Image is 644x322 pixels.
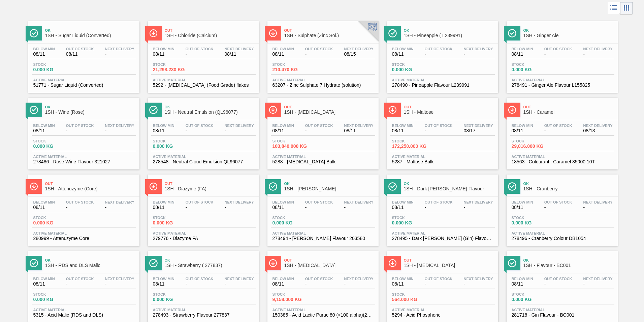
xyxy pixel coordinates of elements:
[344,281,374,287] span: -
[464,47,493,51] span: Next Delivery
[425,205,453,210] span: -
[272,292,320,296] span: Stock
[544,47,572,51] span: Out Of Stock
[392,220,439,225] span: 0.000 KG
[262,16,382,93] a: ÍconeOut1SH - Sulphate (Zinc Sol.)Below Min08/11Out Of Stock-Next Delivery08/15Stock210.470 KGAct...
[344,124,374,128] span: Next Delivery
[512,200,533,204] span: Below Min
[425,277,453,281] span: Out Of Stock
[30,106,38,114] img: Ícone
[344,205,374,210] span: -
[153,144,200,149] span: 0.000 KG
[153,308,254,312] span: Active Material
[502,93,621,169] a: ÍconeOut1SH - CaramelBelow Min08/11Out Of Stock-Next Delivery08/13Stock29,016.000 KGActive Materi...
[508,29,516,37] img: Ícone
[269,106,277,114] img: Ícone
[45,105,136,109] span: Ok
[225,52,254,57] span: 08/11
[66,47,94,51] span: Out Of Stock
[66,128,94,133] span: -
[105,205,134,210] span: -
[344,52,374,57] span: 08/15
[523,33,614,38] span: 1SH - Ginger Ale
[272,220,320,225] span: 0.000 KG
[544,205,572,210] span: -
[382,16,502,93] a: ÍconeOk1SH - Pineapple ( L239991)Below Min08/11Out Of Stock-Next Delivery-Stock0.000 KGActive Mat...
[33,200,55,204] span: Below Min
[388,182,397,191] img: Ícone
[544,277,572,281] span: Out Of Stock
[33,78,134,82] span: Active Material
[33,236,134,241] span: 280999 - Attenuzyme Core
[392,236,493,241] span: 278495 - Dark Berry (Gin) Flavour 793677
[33,62,80,66] span: Stock
[425,128,453,133] span: -
[269,182,277,191] img: Ícone
[392,139,439,143] span: Stock
[523,28,614,32] span: Ok
[153,83,254,88] span: 5292 - Calcium Chloride (Food Grade) flakes
[30,29,38,37] img: Ícone
[608,2,620,15] div: List Vision
[33,308,134,312] span: Active Material
[225,128,254,133] span: -
[544,124,572,128] span: Out Of Stock
[33,124,55,128] span: Below Min
[583,52,613,57] span: -
[508,259,516,267] img: Ícone
[284,186,375,191] span: 1SH - Rasberry
[523,186,614,191] span: 1SH - Cranberry
[105,281,134,287] span: -
[512,220,559,225] span: 0.000 KG
[305,47,333,51] span: Out Of Stock
[272,216,320,220] span: Stock
[583,200,613,204] span: Next Delivery
[305,128,333,133] span: -
[464,277,493,281] span: Next Delivery
[404,105,495,109] span: Out
[33,155,134,159] span: Active Material
[388,29,397,37] img: Ícone
[153,236,254,241] span: 279776 - Diazyme FA
[225,124,254,128] span: Next Delivery
[464,281,493,287] span: -
[305,277,333,281] span: Out Of Stock
[392,128,414,133] span: 08/11
[272,308,374,312] span: Active Material
[272,47,294,51] span: Below Min
[512,277,533,281] span: Below Min
[272,200,294,204] span: Below Min
[186,205,214,210] span: -
[284,105,375,109] span: Out
[512,292,559,296] span: Stock
[392,52,414,57] span: 08/11
[33,144,80,149] span: 0.000 KG
[284,28,375,32] span: Out
[269,29,277,37] img: Ícone
[523,110,614,115] span: 1SH - Caramel
[512,128,533,133] span: 08/11
[262,169,382,246] a: ÍconeOk1SH - [PERSON_NAME]Below Min08/11Out Of Stock-Next Delivery-Stock0.000 KGActive Material27...
[382,169,502,246] a: ÍconeOk1SH - Dark [PERSON_NAME] FlavourBelow Min08/11Out Of Stock-Next Delivery-Stock0.000 KGActi...
[153,124,174,128] span: Below Min
[105,128,134,133] span: -
[305,52,333,57] span: -
[23,169,143,246] a: ÍconeOut1SH - Attenuzyme (Core)Below Min08/11Out Of Stock-Next Delivery-Stock0.000 KGActive Mater...
[33,205,55,210] span: 08/11
[105,124,134,128] span: Next Delivery
[149,29,158,37] img: Ícone
[392,47,414,51] span: Below Min
[45,258,136,262] span: Ok
[388,259,397,267] img: Ícone
[512,52,533,57] span: 08/11
[272,277,294,281] span: Below Min
[153,52,174,57] span: 08/11
[165,28,256,32] span: Out
[272,83,374,88] span: 63207 - Zinc Sulphate 7 Hydrate (solution)
[186,200,214,204] span: Out Of Stock
[284,110,375,115] span: 1SH - Dextrose
[523,263,614,268] span: 1SH - Flavour - BC001
[512,47,533,51] span: Below Min
[392,67,439,72] span: 0.000 KG
[186,47,214,51] span: Out Of Stock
